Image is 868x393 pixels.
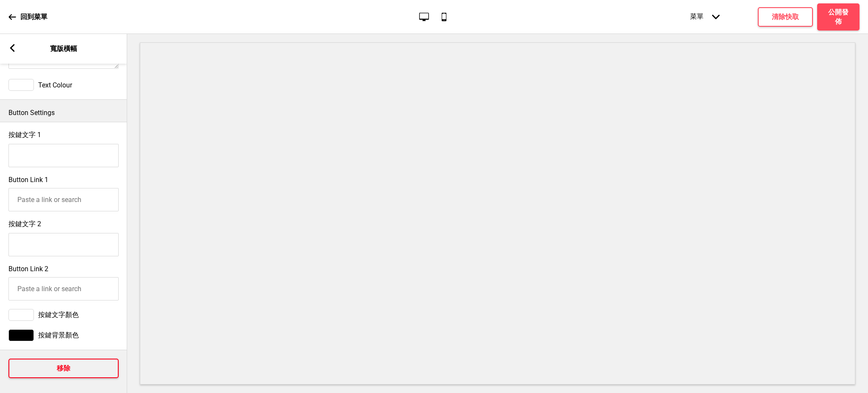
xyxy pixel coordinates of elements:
h4: 清除快取 [772,12,799,22]
input: Paste a link or search [8,188,119,211]
h4: 移除 [57,364,70,373]
label: 按鍵文字 1 [8,131,41,139]
div: 按鍵文字顏色 [8,309,119,321]
p: 回到菜單 [20,12,47,22]
span: 按鍵文字顏色 [38,311,79,320]
label: 按鍵文字 2 [8,220,41,228]
button: 移除 [8,359,119,378]
div: 按鍵背景顏色 [8,329,119,341]
input: Paste a link or search [8,277,119,300]
label: Button Link 2 [8,265,48,273]
div: 菜單 [682,4,728,30]
span: Text Colour [38,81,72,89]
h4: 公開發佈 [826,8,851,26]
p: Button Settings [8,108,119,118]
label: Button Link 1 [8,176,48,184]
button: 公開發佈 [817,3,860,31]
span: 按鍵背景顏色 [38,331,79,340]
button: 清除快取 [758,7,813,27]
iframe: To enrich screen reader interactions, please activate Accessibility in Grammarly extension settings [140,42,855,385]
a: 回到菜單 [8,6,47,28]
div: Text Colour [8,79,119,91]
p: 寬版橫幅 [50,44,77,53]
